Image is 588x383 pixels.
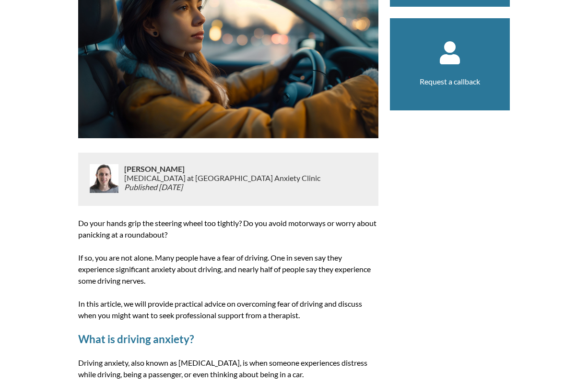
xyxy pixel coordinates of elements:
[78,357,378,380] p: Driving anxiety, also known as [MEDICAL_DATA], is when someone experiences distress while driving...
[124,164,185,173] strong: [PERSON_NAME]
[90,164,118,193] img: Chris Worfolk
[124,164,320,194] div: [MEDICAL_DATA] at [GEOGRAPHIC_DATA] Anxiety Clinic
[78,252,378,287] p: If so, you are not alone. Many people have a fear of driving. One in seven say they experience si...
[78,217,378,240] p: Do your hands grip the steering wheel too tightly? Do you avoid motorways or worry about panickin...
[78,298,378,321] p: In this article, we will provide practical advice on overcoming fear of driving and discuss when ...
[420,77,480,86] a: Request a callback
[78,333,378,346] h2: What is driving anxiety?
[124,182,183,191] em: Published [DATE]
